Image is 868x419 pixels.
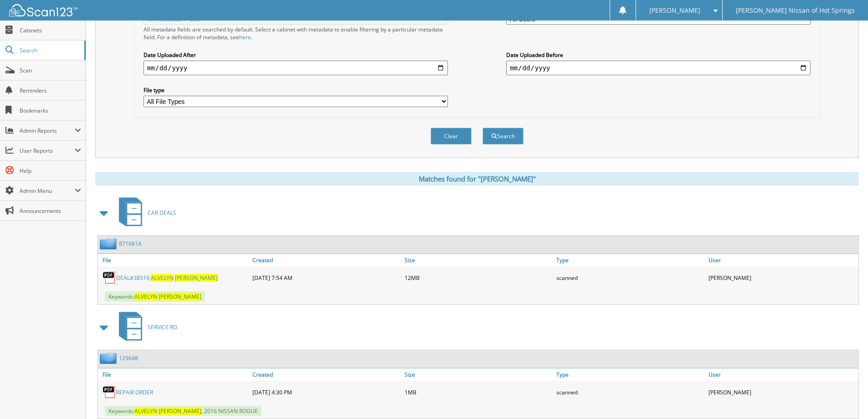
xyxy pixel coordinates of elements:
[159,293,201,300] span: [PERSON_NAME]
[144,26,448,41] div: All metadata fields are searched by default. Select a cabinet with metadata to enable filtering b...
[134,407,157,415] span: ALVELYN
[706,269,858,287] div: [PERSON_NAME]
[250,269,402,287] div: [DATE] 7:54 AM
[554,368,706,381] a: Type
[95,172,859,186] div: Matches found for "[PERSON_NAME]"
[148,323,177,331] span: SERVICE RO
[119,354,138,362] a: 129648
[20,67,81,74] span: Scan
[175,274,218,282] span: [PERSON_NAME]
[100,238,119,249] img: folder2.png
[506,61,811,75] input: end
[20,127,75,134] span: Admin Reports
[20,107,81,114] span: Bookmarks
[105,406,262,416] span: Keywords: , 2016 NISSAN ROGUE
[20,26,81,34] span: Cabinets
[649,8,700,13] span: [PERSON_NAME]
[105,291,205,302] span: Keywords:
[822,375,868,419] iframe: Chat Widget
[250,383,402,401] div: [DATE] 4:30 PM
[116,388,153,396] a: REPAIR ORDER
[706,368,858,381] a: User
[706,254,858,266] a: User
[103,271,116,285] img: PDF.png
[402,383,555,401] div: 1MB
[98,368,250,381] a: File
[151,274,174,282] span: ALVELYN
[148,209,176,217] span: CAR DEALS
[113,309,177,345] a: SERVICE RO
[119,240,142,248] a: 871681A
[506,51,811,59] label: Date Uploaded Before
[9,4,77,16] img: scan123-logo-white.svg
[20,87,81,94] span: Reminders
[113,195,176,231] a: CAR DEALS
[431,128,472,145] button: Clear
[159,407,201,415] span: [PERSON_NAME]
[116,274,218,282] a: DEAL#38519,ALVELYN [PERSON_NAME]
[20,207,81,215] span: Announcements
[20,187,75,195] span: Admin Menu
[20,167,81,175] span: Help
[20,47,80,54] span: Search
[483,128,524,145] button: Search
[706,383,858,401] div: [PERSON_NAME]
[239,33,251,41] a: here
[402,269,555,287] div: 12MB
[736,8,855,13] span: [PERSON_NAME] Nissan of Hot Springs
[144,51,448,59] label: Date Uploaded After
[250,368,402,381] a: Created
[402,368,555,381] a: Size
[554,254,706,266] a: Type
[250,254,402,266] a: Created
[20,147,75,155] span: User Reports
[134,293,157,300] span: ALVELYN
[554,269,706,287] div: scanned
[98,254,250,266] a: File
[402,254,555,266] a: Size
[144,86,448,94] label: File type
[554,383,706,401] div: scanned
[103,385,116,399] img: PDF.png
[144,61,448,75] input: start
[100,352,119,364] img: folder2.png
